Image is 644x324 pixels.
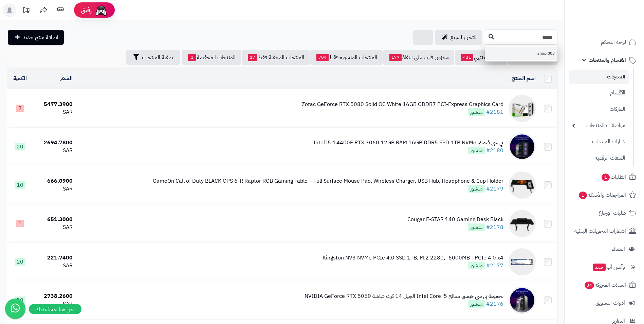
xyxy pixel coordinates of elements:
span: التحرير لسريع [450,33,477,41]
span: 34 [585,282,594,289]
a: المنتجات [569,70,629,84]
span: إشعارات التحويلات البنكية [574,226,626,236]
span: 50 [15,296,25,304]
span: منشور [468,108,485,116]
img: Cougar E-STAR 140 Gaming Desk Black [509,210,536,237]
span: جديد [593,264,606,271]
span: 17 [248,54,257,61]
a: السعر [60,74,73,83]
img: Kingston NV3 NVMe PCIe 4.0 SSD 1TB, M.2 2280, -6000MB - PCIe 4.0 x4 [509,248,536,275]
a: خيارات المنتجات [569,134,629,149]
div: 2738.2600 [36,292,72,300]
img: بي سي قيمنق Intel i5-14400F RTX 3060 12GB RAM 16GB DDR5 SSD 1TB NVMe [509,133,536,160]
div: SAR [36,262,72,270]
button: تصفية المنتجات [126,50,180,65]
span: اضافة منتج جديد [23,33,58,41]
a: الأقسام [569,86,629,100]
a: المراجعات والأسئلة1 [569,187,640,203]
span: 20 [15,258,25,266]
span: 431 [461,54,473,61]
a: #2178 [486,223,503,231]
div: 666.0900 [36,177,72,185]
a: #2176 [486,300,503,308]
span: 1 [16,220,24,227]
div: GameOn Call of Duty BLACK OPS 6-R Raptor RGB Gaming Table – Full Surface Mouse Pad, Wireless Char... [153,177,503,185]
span: 2 [16,105,24,112]
a: المنتجات المنشورة فقط704 [310,50,383,65]
a: المنتجات المخفضة1 [182,50,241,65]
span: 1 [579,192,587,199]
a: مخزون قارب على النفاذ177 [383,50,454,65]
span: 10 [15,181,25,189]
span: 20 [15,143,25,150]
a: shop 003 [485,47,557,60]
div: 221.7400 [36,254,72,262]
a: المنتجات المخفية فقط17 [242,50,310,65]
a: #2177 [486,262,503,270]
a: الماركات [569,102,629,116]
span: منشور [468,223,485,231]
a: أدوات التسويق [569,295,640,311]
span: رفيق [81,6,92,14]
img: GameOn Call of Duty BLACK OPS 6-R Raptor RGB Gaming Table – Full Surface Mouse Pad, Wireless Char... [509,172,536,199]
span: منشور [468,262,485,269]
img: Zotac GeForce RTX 5080 Solid OC White 16GB GDDR7 PCI-Express Graphics Card [509,95,536,122]
img: ai-face.png [94,3,108,17]
a: #2181 [486,108,503,116]
a: لوحة التحكم [569,34,640,50]
span: السلات المتروكة [584,280,626,290]
div: SAR [36,108,72,116]
span: المراجعات والأسئلة [578,190,626,200]
a: اسم المنتج [512,74,536,83]
a: اضافة منتج جديد [8,30,64,45]
div: SAR [36,147,72,155]
span: طلبات الإرجاع [599,208,626,218]
div: 651.3000 [36,216,72,223]
a: تحديثات المنصة [18,3,35,19]
span: أدوات التسويق [595,298,625,308]
a: السلات المتروكة34 [569,277,640,293]
span: 177 [389,54,402,61]
a: الكمية [13,74,27,83]
div: تجميعة بي سي قيمنق معالج Intel Core i5 الجيل 14 كرت شاشة NVIDIA GeForce RTX 5050 [305,292,503,300]
span: العملاء [612,244,625,254]
span: الأقسام والمنتجات [589,55,626,65]
img: تجميعة بي سي قيمنق معالج Intel Core i5 الجيل 14 كرت شاشة NVIDIA GeForce RTX 5050 [509,287,536,314]
div: Cougar E-STAR 140 Gaming Desk Black [407,216,503,223]
a: الطلبات1 [569,169,640,185]
div: Zotac GeForce RTX 5080 Solid OC White 16GB GDDR7 PCI-Express Graphics Card [302,101,503,108]
a: #2179 [486,185,503,193]
a: التحرير لسريع [435,30,482,45]
span: الطلبات [601,172,626,182]
a: العملاء [569,241,640,257]
a: إشعارات التحويلات البنكية [569,223,640,239]
span: وآتس آب [592,262,625,272]
div: 2694.7800 [36,139,72,147]
span: 1 [188,54,196,61]
span: منشور [468,300,485,308]
a: #2180 [486,146,503,155]
a: مخزون منتهي431 [455,50,507,65]
a: وآتس آبجديد [569,259,640,275]
span: منشور [468,147,485,154]
div: 5477.3900 [36,101,72,108]
span: لوحة التحكم [601,37,626,47]
span: 704 [316,54,329,61]
div: Kingston NV3 NVMe PCIe 4.0 SSD 1TB, M.2 2280, -6000MB - PCIe 4.0 x4 [323,254,503,262]
span: 1 [602,174,610,181]
a: الملفات الرقمية [569,151,629,165]
a: مواصفات المنتجات [569,118,629,133]
span: منشور [468,185,485,193]
a: طلبات الإرجاع [569,205,640,221]
div: بي سي قيمنق Intel i5-14400F RTX 3060 12GB RAM 16GB DDR5 SSD 1TB NVMe [313,139,503,147]
div: SAR [36,223,72,231]
span: تصفية المنتجات [142,53,174,61]
div: SAR [36,300,72,308]
img: logo-2.png [598,19,638,33]
div: SAR [36,185,72,193]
